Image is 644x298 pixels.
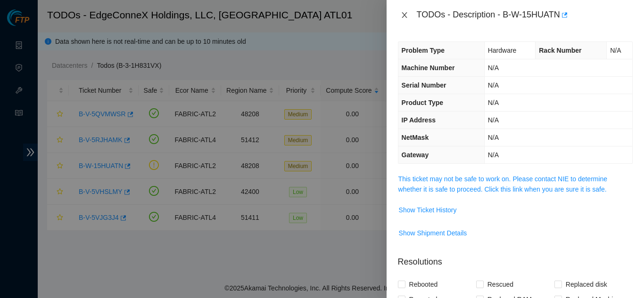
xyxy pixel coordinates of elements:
span: NetMask [402,134,429,141]
p: Resolutions [398,248,633,268]
span: IP Address [402,116,436,124]
span: Gateway [402,151,429,159]
span: Product Type [402,99,443,106]
span: Rack Number [539,47,581,54]
a: This ticket may not be safe to work on. Please contact NIE to determine whether it is safe to pro... [398,175,608,193]
span: N/A [488,99,499,106]
span: Replaced disk [562,277,611,292]
button: Show Shipment Details [398,226,468,241]
span: Rescued [484,277,517,292]
button: Show Ticket History [398,202,457,217]
span: N/A [488,116,499,124]
div: TODOs - Description - B-W-15HUATN [417,8,633,23]
span: Serial Number [402,81,446,89]
button: Close [398,11,411,20]
span: close [401,11,408,19]
span: N/A [488,151,499,159]
span: Show Shipment Details [399,228,467,238]
span: Show Ticket History [399,205,457,215]
span: N/A [610,47,621,54]
span: N/A [488,64,499,72]
span: N/A [488,81,499,89]
span: Hardware [488,47,517,54]
span: Problem Type [402,47,445,54]
span: N/A [488,134,499,141]
span: Machine Number [402,64,455,72]
span: Rebooted [405,277,442,292]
